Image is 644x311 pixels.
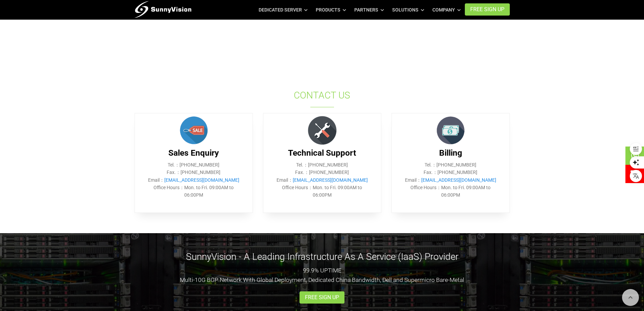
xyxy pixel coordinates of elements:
a: [EMAIL_ADDRESS][DOMAIN_NAME] [421,177,496,183]
img: money.png [434,113,468,147]
a: Company [432,4,461,16]
b: Technical Support [288,148,356,158]
p: 99.9% UPTIME Multi-10G BGP Network With Global Deployment, Dedicated China Bandwidth, Dell and Su... [135,266,510,285]
a: [EMAIL_ADDRESS][DOMAIN_NAME] [293,177,368,183]
a: Free Sign Up [300,291,344,304]
a: [EMAIL_ADDRESS][DOMAIN_NAME] [164,177,239,183]
img: flat-repair-tools.png [305,113,339,147]
p: Tel.：[PHONE_NUMBER] Fax.：[PHONE_NUMBER] Email： Office Hours：Mon. to Fri. 09:00AM to 06:00PM [145,161,242,199]
img: sales.png [177,113,211,147]
b: Sales Enquiry [168,148,219,158]
a: Dedicated Server [259,4,308,16]
p: Tel.：[PHONE_NUMBER] Fax.：[PHONE_NUMBER] Email： Office Hours：Mon. to Fri. 09:00AM to 06:00PM [273,161,371,199]
a: Products [316,4,346,16]
b: Billing [439,148,462,158]
h1: Contact Us [210,89,435,102]
a: FREE Sign Up [465,3,510,16]
h2: SunnyVision - A Leading Infrastructure As A Service (IaaS) Provider [135,250,510,263]
a: Solutions [392,4,424,16]
a: Partners [354,4,384,16]
p: Tel.：[PHONE_NUMBER] Fax.：[PHONE_NUMBER] Email： Office Hours：Mon. to Fri. 09:00AM to 06:00PM [402,161,499,199]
